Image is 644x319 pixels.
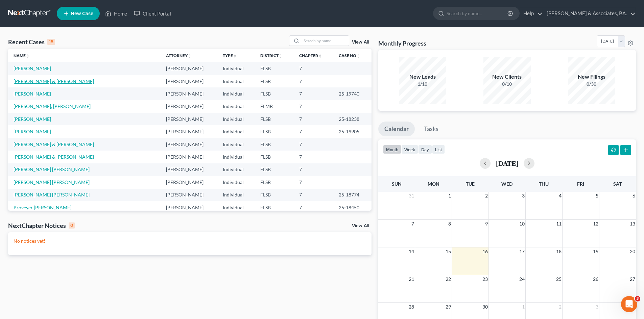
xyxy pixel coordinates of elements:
td: 7 [294,75,333,87]
span: 10 [519,220,525,228]
div: New Clients [483,73,531,81]
td: FLSB [255,75,294,87]
td: 7 [294,163,333,176]
span: 5 [595,192,599,200]
td: [PERSON_NAME] [161,62,217,75]
button: day [418,145,432,154]
td: 25-19740 [333,87,372,100]
span: Thu [539,181,549,187]
td: Individual [217,75,255,87]
span: 6 [632,192,636,200]
td: Individual [217,201,255,214]
a: [PERSON_NAME] & [PERSON_NAME] [14,78,94,84]
span: 13 [629,220,636,228]
td: FLSB [255,176,294,188]
span: 18 [555,247,562,256]
td: [PERSON_NAME] [161,163,217,176]
td: [PERSON_NAME] [161,151,217,163]
td: [PERSON_NAME] [161,189,217,201]
span: 14 [408,247,415,256]
td: 7 [294,201,333,214]
h2: [DATE] [496,160,518,167]
a: Help [520,7,543,20]
td: FLSB [255,163,294,176]
button: list [432,145,445,154]
td: [PERSON_NAME] [161,100,217,113]
i: unfold_more [279,54,283,58]
span: 25 [555,275,562,283]
td: 7 [294,62,333,75]
span: Sun [392,181,402,187]
a: Calendar [378,122,415,136]
td: Individual [217,62,255,75]
i: unfold_more [318,54,322,58]
td: 7 [294,176,333,188]
div: 0/10 [483,81,531,87]
input: Search by name... [447,7,508,20]
span: 4 [558,192,562,200]
a: Home [102,7,130,20]
a: View All [352,40,369,45]
div: NextChapter Notices [8,221,75,230]
td: FLSB [255,62,294,75]
i: unfold_more [356,54,360,58]
input: Search by name... [302,36,349,46]
td: 25-18774 [333,189,372,201]
td: Individual [217,163,255,176]
a: Chapterunfold_more [299,53,322,58]
td: 25-18238 [333,113,372,125]
span: 23 [482,275,488,283]
span: 15 [445,247,452,256]
td: 7 [294,100,333,113]
a: Tasks [418,122,445,136]
a: Case Nounfold_more [339,53,360,58]
td: Individual [217,176,255,188]
span: 9 [484,220,488,228]
a: View All [352,223,369,228]
div: 1/10 [399,81,446,87]
span: Tue [466,181,475,187]
a: [PERSON_NAME] [PERSON_NAME] [14,179,90,185]
span: 16 [482,247,488,256]
a: [PERSON_NAME] [PERSON_NAME] [14,192,90,197]
td: FLSB [255,201,294,214]
a: Typeunfold_more [223,53,237,58]
div: New Leads [399,73,446,81]
td: 7 [294,87,333,100]
td: Individual [217,87,255,100]
span: Sat [613,181,622,187]
span: 7 [411,220,415,228]
td: [PERSON_NAME] [161,176,217,188]
i: unfold_more [26,54,30,58]
span: Mon [428,181,439,187]
td: Individual [217,189,255,201]
td: [PERSON_NAME] [161,138,217,151]
span: 20 [629,247,636,256]
div: Recent Cases [8,38,55,46]
td: [PERSON_NAME] [161,201,217,214]
span: 22 [445,275,452,283]
a: [PERSON_NAME] & [PERSON_NAME] [14,141,94,147]
td: Individual [217,113,255,125]
td: Individual [217,151,255,163]
i: unfold_more [233,54,237,58]
td: 7 [294,189,333,201]
div: 15 [47,39,55,45]
i: unfold_more [188,54,192,58]
td: 25-18450 [333,201,372,214]
span: 3 [595,303,599,311]
span: Wed [501,181,512,187]
span: Fri [577,181,584,187]
span: 27 [629,275,636,283]
a: Proveyer [PERSON_NAME] [14,205,71,210]
a: [PERSON_NAME] & [PERSON_NAME] [14,154,94,160]
span: New Case [71,11,93,16]
span: 19 [592,247,599,256]
span: 2 [484,192,488,200]
span: 1 [521,303,525,311]
a: Districtunfold_more [260,53,283,58]
a: [PERSON_NAME] & Associates, P.A. [543,7,636,20]
span: 24 [519,275,525,283]
a: [PERSON_NAME] [14,129,51,134]
span: 17 [519,247,525,256]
